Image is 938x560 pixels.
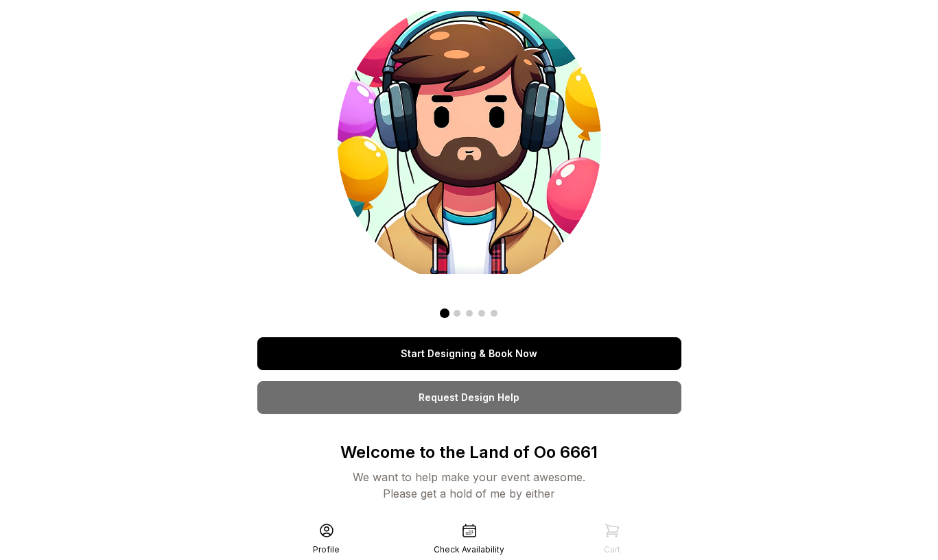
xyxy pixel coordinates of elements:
[604,544,620,555] div: Cart
[257,337,681,370] a: Start Designing & Book Now
[257,381,681,414] a: Request Design Help
[270,469,668,535] div: We want to help make your event awesome. Please get a hold of me by either or www
[434,544,504,555] div: Check Availability
[313,544,340,555] div: Profile
[270,441,668,463] p: Welcome to the Land of Oo 6661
